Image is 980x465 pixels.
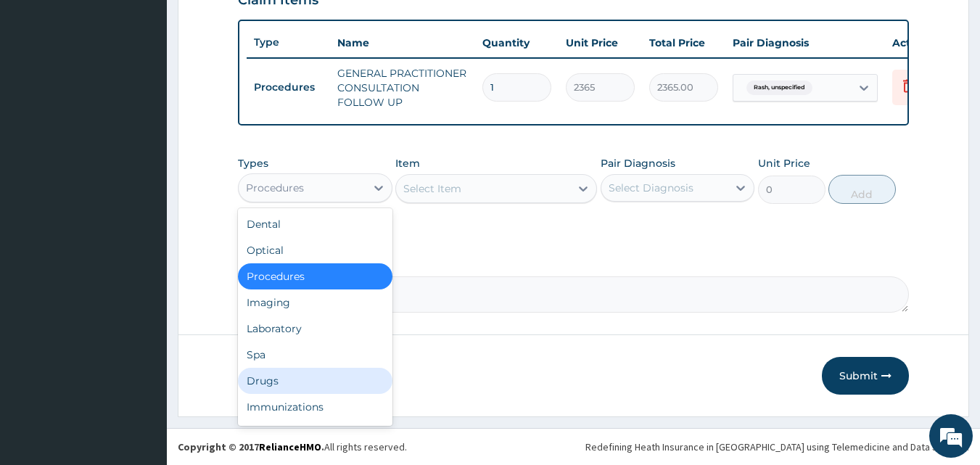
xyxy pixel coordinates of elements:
th: Pair Diagnosis [725,28,885,57]
label: Types [238,157,268,170]
label: Pair Diagnosis [601,156,675,170]
div: Chat with us now [75,81,244,100]
th: Total Price [642,28,725,57]
img: d_794563401_company_1708531726252_794563401 [27,73,59,109]
th: Unit Price [559,28,642,57]
div: Imaging [238,289,392,316]
strong: Copyright © 2017 . [178,440,324,453]
div: Dental [238,211,392,237]
div: Select Diagnosis [609,181,693,195]
div: Procedures [238,263,392,289]
button: Submit [822,357,909,395]
div: Minimize live chat window [238,7,273,42]
div: Laboratory [238,316,392,342]
textarea: Type your message and hit 'Enter' [7,310,276,361]
div: Others [238,420,392,446]
th: Type [247,29,330,56]
th: Name [330,28,475,57]
div: Drugs [238,368,392,394]
a: RelianceHMO [259,440,321,453]
th: Actions [885,28,958,57]
span: Rash, unspecified [746,81,812,95]
div: Procedures [246,181,304,195]
div: Optical [238,237,392,263]
label: Unit Price [758,156,810,170]
footer: All rights reserved. [167,428,980,465]
div: Spa [238,342,392,368]
span: We're online! [84,140,200,287]
td: Procedures [247,74,330,101]
th: Quantity [475,28,559,57]
div: Redefining Heath Insurance in [GEOGRAPHIC_DATA] using Telemedicine and Data Science! [585,440,969,454]
button: Add [828,175,896,204]
label: Comment [238,256,910,268]
label: Item [395,156,420,170]
div: Immunizations [238,394,392,420]
td: GENERAL PRACTITIONER CONSULTATION FOLLOW UP [330,59,475,117]
div: Select Item [403,181,461,196]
